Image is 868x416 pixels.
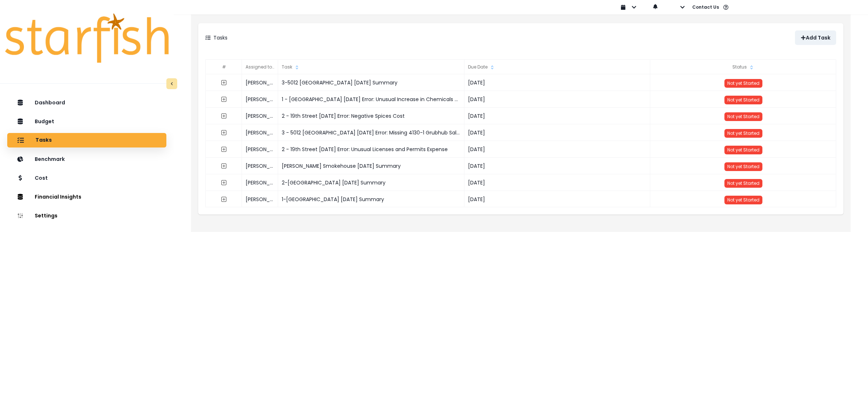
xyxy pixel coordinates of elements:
svg: expand outline [221,163,227,169]
svg: expand outline [221,196,227,202]
div: [PERSON_NAME] [242,191,278,208]
button: expand outline [217,159,230,172]
button: Financial Insights [7,190,166,204]
button: Benchmark [7,152,166,166]
div: [PERSON_NAME] [242,174,278,191]
span: Not yet Started [727,97,759,103]
div: [PERSON_NAME] [242,141,278,158]
svg: expand outline [221,80,227,86]
svg: expand outline [221,146,227,152]
button: Budget [7,114,166,129]
span: Not yet Started [727,163,759,170]
div: Status [650,60,837,74]
p: Cost [35,175,48,181]
button: Cost [7,171,166,185]
div: Due Date [464,60,651,74]
div: [DATE] [464,108,651,124]
div: 1 - [GEOGRAPHIC_DATA] [DATE] Error: Unusual Increase in Chemicals - COGS [278,91,464,108]
svg: expand outline [221,113,227,119]
div: [PERSON_NAME] [242,91,278,108]
div: [DATE] [464,74,651,91]
p: Benchmark [35,156,65,162]
button: expand outline [217,93,230,106]
button: Add Task [795,30,836,45]
svg: expand outline [221,130,227,136]
div: [PERSON_NAME] [242,158,278,174]
div: [PERSON_NAME] [242,108,278,124]
div: 2-[GEOGRAPHIC_DATA] [DATE] Summary [278,174,464,191]
svg: expand outline [221,180,227,186]
button: Settings [7,208,166,223]
button: expand outline [217,176,230,189]
div: 3 - 5012 [GEOGRAPHIC_DATA] [DATE] Error: Missing 4130-1 Grubhub Sales [278,124,464,141]
svg: sort [294,65,300,70]
p: Dashboard [35,100,65,106]
button: expand outline [217,76,230,89]
div: [DATE] [464,141,651,158]
div: [DATE] [464,124,651,141]
div: 3-5012 [GEOGRAPHIC_DATA] [DATE] Summary [278,74,464,91]
p: Add Task [806,35,830,41]
div: # [206,60,242,74]
div: Task [278,60,464,74]
button: expand outline [217,109,230,122]
svg: sort [749,65,754,70]
div: [DATE] [464,174,651,191]
p: Tasks [35,137,52,143]
svg: sort [274,65,280,70]
button: Tasks [7,133,166,147]
button: Dashboard [7,95,166,110]
div: [PERSON_NAME] [242,124,278,141]
div: 2 - 19th Street [DATE] Error: Negative Spices Cost [278,108,464,124]
span: Not yet Started [727,147,759,153]
p: Budget [35,118,54,125]
span: Not yet Started [727,197,759,203]
div: 1-[GEOGRAPHIC_DATA] [DATE] Summary [278,191,464,208]
div: 2 - 19th Street [DATE] Error: Unusual Licenses and Permits Expense [278,141,464,158]
span: Not yet Started [727,113,759,120]
span: Not yet Started [727,130,759,136]
div: Assigned to [242,60,278,74]
span: Not yet Started [727,180,759,186]
div: [DATE] [464,191,651,208]
div: [DATE] [464,158,651,174]
button: expand outline [217,143,230,156]
div: [PERSON_NAME] [242,74,278,91]
button: expand outline [217,193,230,206]
svg: sort [489,65,495,70]
p: Tasks [213,34,227,42]
span: Not yet Started [727,80,759,86]
div: [DATE] [464,91,651,108]
div: [PERSON_NAME] Smokehouse [DATE] Summary [278,158,464,174]
svg: expand outline [221,96,227,102]
button: expand outline [217,126,230,139]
